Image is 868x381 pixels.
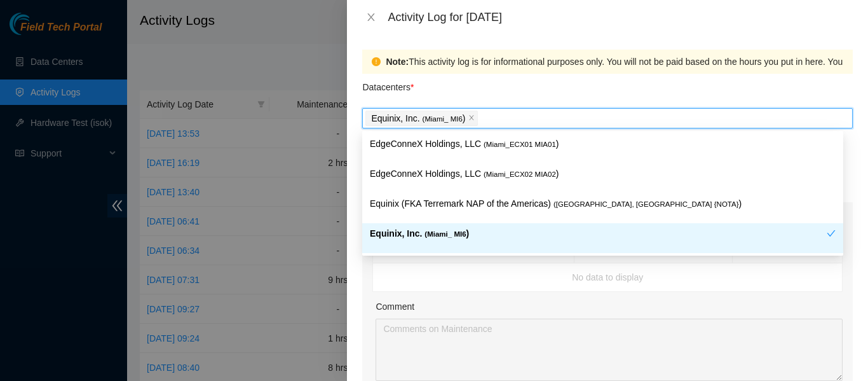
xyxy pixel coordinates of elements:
span: ( Miami_ECX02 MIA02 [484,170,556,178]
textarea: Comment [376,319,843,381]
span: check [827,229,836,238]
span: ( Miami_ MI6 [424,230,466,238]
span: exclamation-circle [372,57,381,66]
button: Close [362,11,380,24]
strong: Note: [386,55,409,69]
span: ( [GEOGRAPHIC_DATA], [GEOGRAPHIC_DATA] {NOTA} [553,200,739,208]
span: close [468,114,475,122]
td: No data to display [373,263,843,292]
span: ( Miami_ MI6 [423,115,463,123]
p: Equinix (FKA Terremark NAP of the Americas) ) [370,197,836,211]
span: close [366,12,376,22]
p: Equinix, Inc. ) [371,111,465,126]
p: Datacenters [362,74,414,94]
label: Comment [376,300,414,314]
p: Equinix, Inc. ) [370,226,827,241]
span: ( Miami_ECX01 MIA01 [484,141,556,148]
p: EdgeConneX Holdings, LLC ) [370,137,836,151]
div: Activity Log for [DATE] [388,10,853,24]
p: EdgeConneX Holdings, LLC ) [370,167,836,181]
